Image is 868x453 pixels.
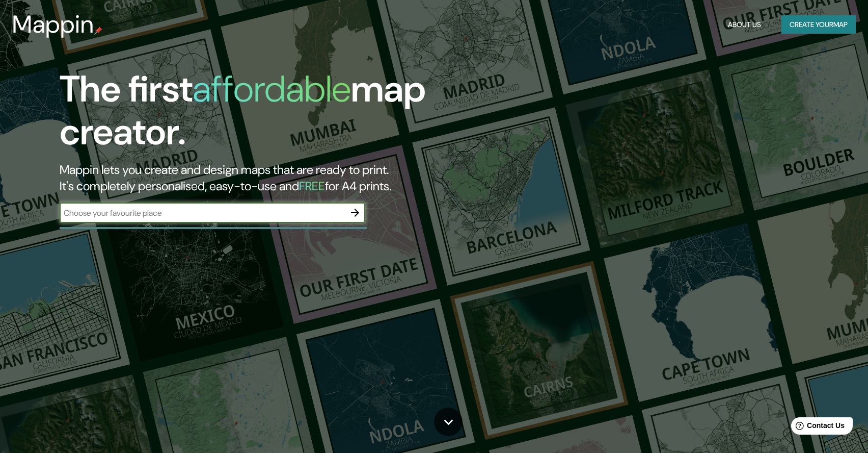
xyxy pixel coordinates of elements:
iframe: Help widget launcher [777,413,857,442]
h2: Mappin lets you create and design maps that are ready to print. It's completely personalised, eas... [60,162,494,194]
h3: Mappin [12,10,94,39]
button: About Us [724,15,765,34]
button: Create yourmap [781,15,856,34]
h1: affordable [193,65,351,113]
img: mappin-pin [94,27,102,35]
h1: The first map creator. [60,68,494,162]
input: Choose your favourite place [60,207,345,219]
h5: FREE [299,178,325,194]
